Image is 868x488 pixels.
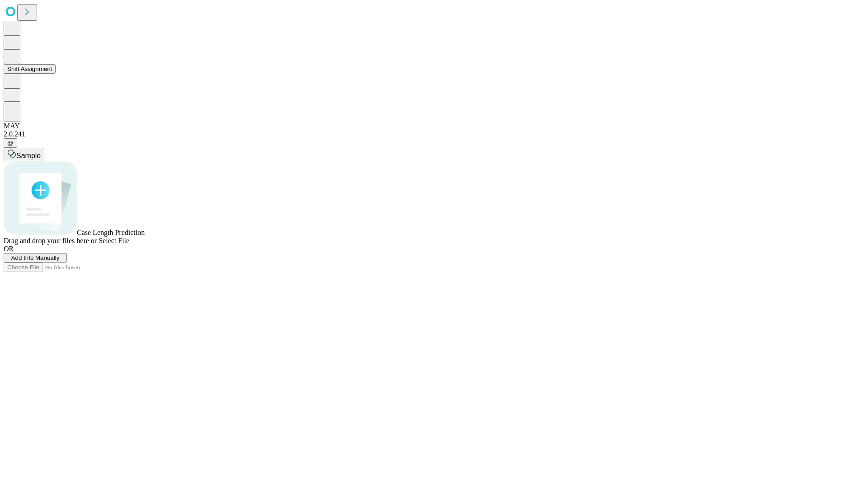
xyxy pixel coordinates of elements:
[11,254,60,261] span: Add Info Manually
[4,245,14,253] span: OR
[4,138,17,148] button: @
[4,253,67,263] button: Add Info Manually
[4,148,44,161] button: Sample
[4,122,864,130] div: MAY
[99,237,129,244] span: Select File
[16,152,41,160] span: Sample
[4,237,97,244] span: Drag and drop your files here or
[77,229,145,236] span: Case Length Prediction
[7,140,14,146] span: @
[4,64,56,74] button: Shift Assignment
[4,130,864,138] div: 2.0.241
